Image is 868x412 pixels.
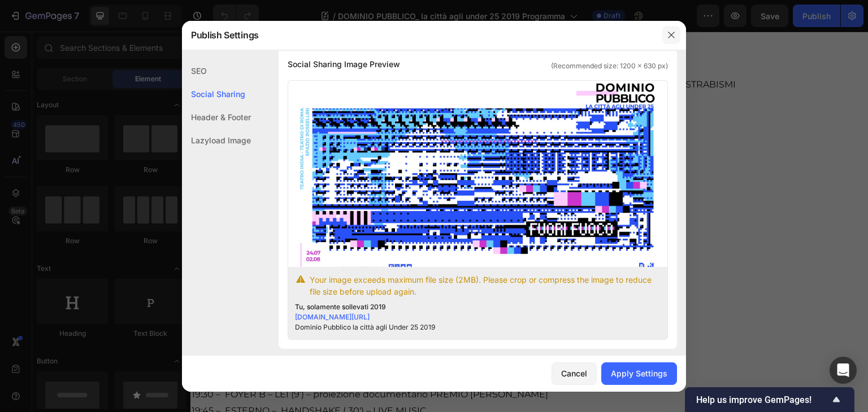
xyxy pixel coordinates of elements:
[696,395,830,405] span: Help us improve GemPages!
[182,82,251,106] div: Social Sharing
[75,243,132,253] a: SUL DIVANO
[552,362,597,385] button: Cancel
[288,58,400,71] span: Social Sharing Image Preview
[76,96,170,107] a: RACCOLTA DI ATTIMI
[601,362,677,385] button: Apply Settings
[103,47,324,58] a: LA GRANDE GUERRA DEGLI ORSETTI GOMMOSI*
[561,367,587,379] div: Cancel
[85,227,118,238] a: BIG UP
[75,64,153,74] a: [PERSON_NAME]
[73,341,128,352] a: MANBUHSA
[295,302,643,312] div: Tu, solamente sollevati 2019
[182,20,657,50] div: Publish Settings
[182,129,251,152] div: Lazyload Image
[696,393,843,406] button: Show survey - Help us improve GemPages!
[84,178,116,189] a: BIG UP
[295,313,370,321] a: [DOMAIN_NAME][URL]
[295,322,643,332] div: Dominio Pubblico la città agli Under 25 2019
[611,367,667,379] div: Apply Settings
[1,14,36,26] strong: [DATE]
[1,307,36,319] strong: [DATE]
[551,61,668,71] span: (Recommended size: 1200 x 630 px)
[72,161,220,172] a: PULCINELLA MORTO E RISORTO
[310,274,661,297] span: Your image exceeds maximum file size (2MB). Please crop or compress the image to reduce file size...
[830,357,857,384] div: Open Intercom Messenger
[1,144,36,157] strong: [DATE]
[70,211,162,221] a: VENGO A PERDERTI
[182,59,251,82] div: SEO
[182,106,251,129] div: Header & Footer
